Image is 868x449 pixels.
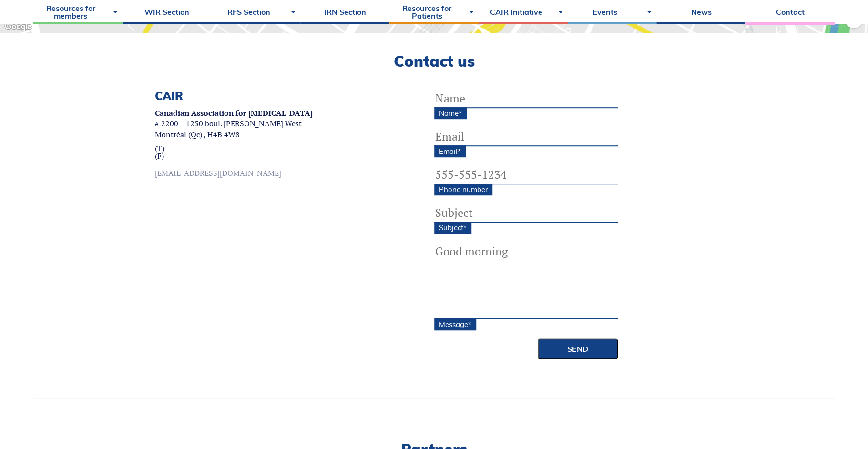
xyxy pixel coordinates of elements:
label: Subject [434,222,471,234]
p: # 2200 – 1250 boul. [PERSON_NAME] West Montréal (Qc) , H4B 4W8 [155,108,313,140]
input: 555-555-1234 [434,165,618,184]
label: Phone number [434,184,492,195]
input: Send [538,338,618,359]
strong: Canadian Association for [MEDICAL_DATA] [155,108,313,118]
input: Email [434,127,618,146]
input: Name [434,89,618,108]
label: Message [434,318,476,330]
h3: CAIR [155,89,313,103]
h2: Contact us [33,52,835,70]
input: Subject [434,204,618,223]
a: (F) [155,152,313,160]
a: (T) [155,144,313,152]
img: Google [2,20,34,33]
a: [EMAIL_ADDRESS][DOMAIN_NAME] [155,169,313,177]
label: Name [434,107,467,119]
a: Open this area in Google Maps (opens a new window) [2,20,34,33]
label: Email [434,145,466,157]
